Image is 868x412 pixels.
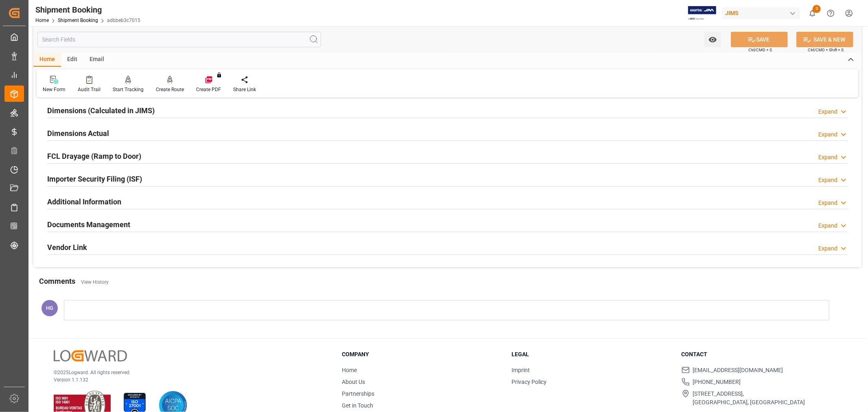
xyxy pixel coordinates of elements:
[47,173,142,184] h2: Importer Security Filing (ISF)
[54,376,321,384] p: Version 1.1.132
[748,47,772,53] span: Ctrl/CMD + S
[54,369,321,376] p: © 2025 Logward. All rights reserved.
[796,32,853,47] button: SAVE & NEW
[342,402,373,409] a: Get in Touch
[722,5,803,21] button: JIMS
[818,221,837,230] div: Expand
[818,199,837,207] div: Expand
[731,32,788,47] button: SAVE
[342,390,374,397] a: Partnerships
[512,350,671,359] h3: Legal
[46,305,53,311] span: HG
[342,367,357,373] a: Home
[35,18,49,23] a: Home
[43,86,66,93] div: New Form
[83,53,110,67] div: Email
[704,32,721,47] button: open menu
[808,47,844,53] span: Ctrl/CMD + Shift + S
[722,7,800,19] div: JIMS
[47,128,109,139] h2: Dimensions Actual
[81,279,109,285] a: View History
[113,86,144,93] div: Start Tracking
[342,350,501,359] h3: Company
[78,86,101,93] div: Audit Trail
[818,107,837,116] div: Expand
[693,378,741,386] span: [PHONE_NUMBER]
[803,4,822,22] button: show 3 new notifications
[512,367,530,373] a: Imprint
[693,390,805,407] span: [STREET_ADDRESS], [GEOGRAPHIC_DATA], [GEOGRAPHIC_DATA]
[47,196,121,207] h2: Additional Information
[342,379,365,385] a: About Us
[156,86,184,93] div: Create Route
[47,151,141,162] h2: FCL Drayage (Ramp to Door)
[33,53,61,67] div: Home
[818,153,837,162] div: Expand
[818,176,837,184] div: Expand
[818,130,837,139] div: Expand
[54,350,127,362] img: Logward Logo
[47,242,87,253] h2: Vendor Link
[688,6,716,20] img: Exertis%20JAM%20-%20Email%20Logo.jpg_1722504956.jpg
[818,244,837,253] div: Expand
[47,105,155,116] h2: Dimensions (Calculated in JIMS)
[512,379,547,385] a: Privacy Policy
[822,4,840,22] button: Help Center
[693,366,783,375] span: [EMAIL_ADDRESS][DOMAIN_NAME]
[233,86,256,93] div: Share Link
[35,4,140,16] div: Shipment Booking
[37,32,321,47] input: Search Fields
[58,18,98,23] a: Shipment Booking
[39,276,75,287] h2: Comments
[813,5,821,13] span: 3
[682,350,841,359] h3: Contact
[47,219,130,230] h2: Documents Management
[61,53,83,67] div: Edit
